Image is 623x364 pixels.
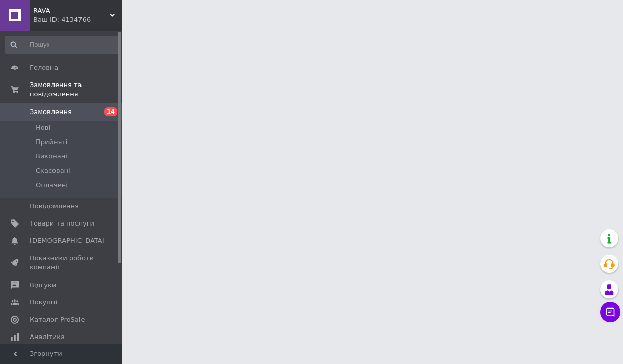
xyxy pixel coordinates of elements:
[30,298,57,307] span: Покупці
[5,36,120,54] input: Пошук
[33,6,110,15] span: RAVA
[30,315,85,324] span: Каталог ProSale
[30,332,65,342] span: Аналітика
[33,15,122,24] div: Ваш ID: 4134766
[30,63,58,72] span: Головна
[36,123,50,132] span: Нові
[30,107,72,117] span: Замовлення
[30,202,79,211] span: Повідомлення
[36,152,67,161] span: Виконані
[600,302,620,322] button: Чат з покупцем
[30,219,94,228] span: Товари та послуги
[36,166,70,175] span: Скасовані
[30,80,122,99] span: Замовлення та повідомлення
[36,137,67,147] span: Прийняті
[30,281,56,290] span: Відгуки
[104,107,117,116] span: 14
[36,181,68,190] span: Оплачені
[30,254,94,272] span: Показники роботи компанії
[30,236,105,245] span: [DEMOGRAPHIC_DATA]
